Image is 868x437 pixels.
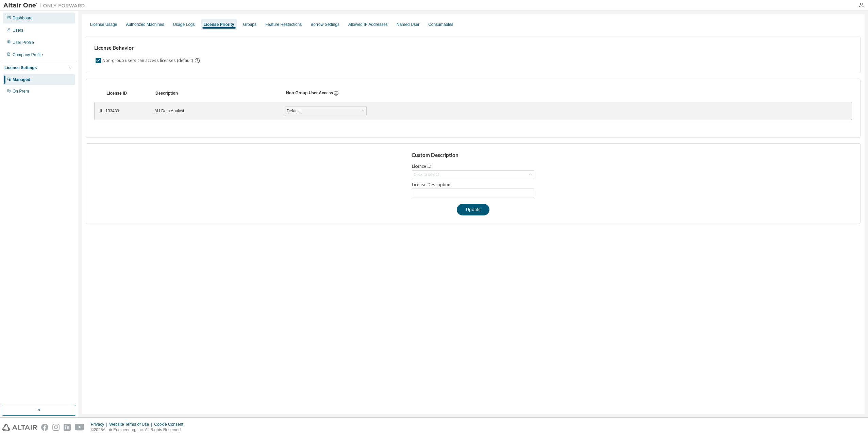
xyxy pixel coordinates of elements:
img: youtube.svg [75,424,85,431]
div: License Usage [90,22,117,27]
div: Users [13,28,23,33]
h3: License Behavior [94,45,199,51]
button: Update [457,204,489,215]
label: Licence ID [412,164,534,169]
div: Consumables [428,22,453,27]
img: Altair One [3,2,88,9]
div: Website Terms of Use [109,422,154,427]
div: Authorized Machines [126,22,164,27]
label: Non-group users can access licenses (default) [102,56,194,65]
img: facebook.svg [41,424,48,431]
div: Company Profile [13,52,43,58]
div: Privacy [91,422,109,427]
div: AU Data Analyst [154,108,277,114]
div: License ID [106,91,147,96]
img: linkedin.svg [64,424,71,431]
div: Non-Group User Access [286,90,333,96]
div: Borrow Settings [311,22,339,27]
div: Default [286,107,301,115]
div: Default [285,107,366,115]
div: Named User [397,22,419,27]
img: instagram.svg [52,424,60,431]
div: Allowed IP Addresses [348,22,388,27]
div: License Settings [4,65,37,70]
div: Click to select [412,171,534,179]
div: User Profile [13,40,34,45]
img: altair_logo.svg [2,424,37,431]
div: Description [155,91,278,96]
div: ⠿ [99,108,103,114]
label: License Description [412,182,534,188]
div: Usage Logs [173,22,195,27]
div: On Prem [13,88,29,94]
div: License Priority [204,22,234,27]
div: Click to select [414,172,439,177]
div: 133433 [105,108,146,114]
div: Feature Restrictions [265,22,302,27]
div: Dashboard [13,15,33,21]
div: Cookie Consent [154,422,187,427]
svg: By default any user not assigned to any group can access any license. Turn this setting off to di... [194,58,200,64]
div: Groups [243,22,256,27]
p: © 2025 Altair Engineering, Inc. All Rights Reserved. [91,427,187,433]
h3: Custom Description [412,152,535,159]
div: Managed [13,77,30,82]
